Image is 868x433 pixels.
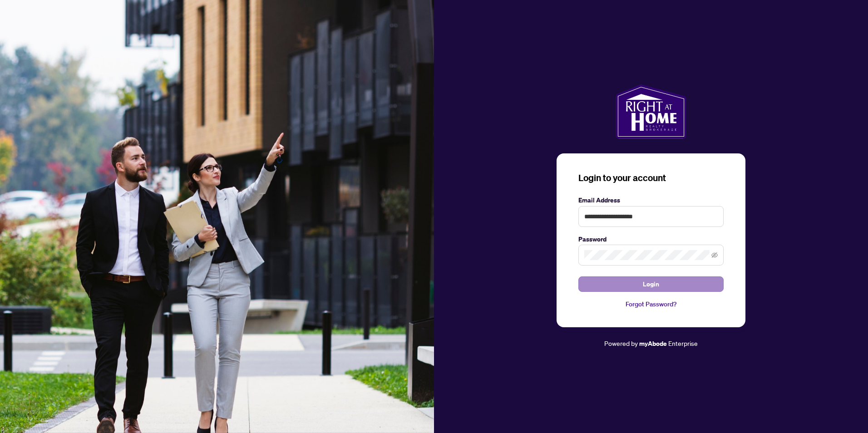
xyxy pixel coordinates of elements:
[643,277,659,291] span: Login
[578,299,724,309] a: Forgot Password?
[578,234,724,244] label: Password
[578,195,724,205] label: Email Address
[668,339,698,347] span: Enterprise
[639,339,667,349] a: myAbode
[578,172,724,184] h3: Login to your account
[604,339,638,347] span: Powered by
[616,84,686,139] img: ma-logo
[711,252,718,258] span: eye-invisible
[578,276,724,292] button: Login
